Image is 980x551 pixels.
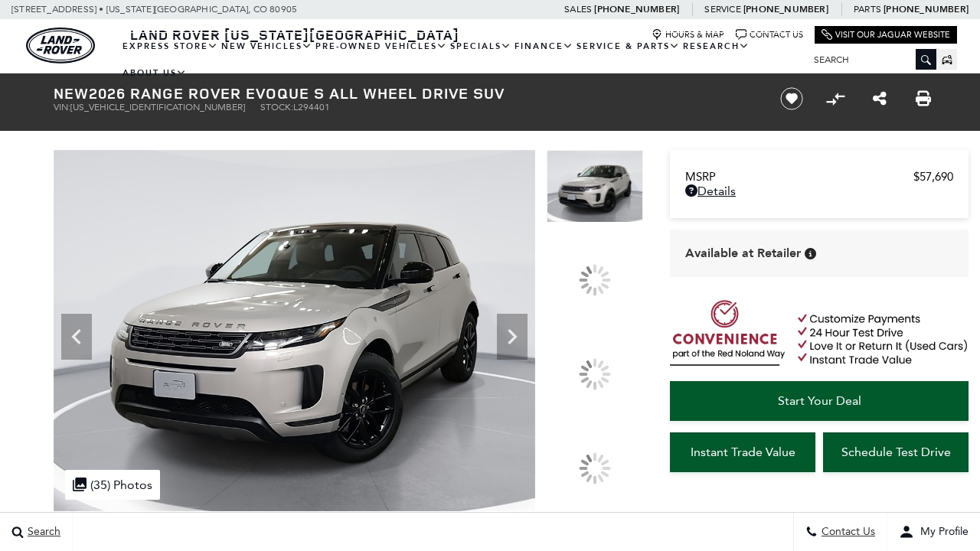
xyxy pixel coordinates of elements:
[873,90,887,108] a: Share this New 2026 Range Rover Evoque S All Wheel Drive SUV
[220,33,314,60] a: New Vehicles
[916,90,931,108] a: Print this New 2026 Range Rover Evoque S All Wheel Drive SUV
[824,87,847,110] button: Compare vehicle
[70,102,245,112] span: [US_VEHICLE_IDENTIFICATION_NUMBER]
[54,150,535,511] img: New 2026 Seoul Pearl Silver LAND ROVER S image 1
[652,29,724,41] a: Hours & Map
[778,393,861,408] span: Start Your Deal
[887,513,980,551] button: user-profile-menu
[121,33,220,60] a: EXPRESS STORE
[26,28,95,64] a: land-rover
[564,4,592,15] span: Sales
[691,445,795,459] span: Instant Trade Value
[823,432,969,472] a: Schedule Test Drive
[513,33,575,60] a: Finance
[121,60,188,86] a: About Us
[670,381,969,421] a: Start Your Deal
[802,51,936,69] input: Search
[314,33,449,60] a: Pre-Owned Vehicles
[685,184,953,198] a: Details
[736,29,803,41] a: Contact Us
[594,3,679,15] a: [PHONE_NUMBER]
[547,150,643,223] img: New 2026 Seoul Pearl Silver LAND ROVER S image 1
[743,3,828,15] a: [PHONE_NUMBER]
[11,4,297,15] a: [STREET_ADDRESS] • [US_STATE][GEOGRAPHIC_DATA], CO 80905
[130,25,459,44] span: Land Rover [US_STATE][GEOGRAPHIC_DATA]
[685,170,953,184] a: MSRP $57,690
[841,445,951,459] span: Schedule Test Drive
[704,4,740,15] span: Service
[681,33,751,60] a: Research
[54,102,70,112] span: VIN:
[685,170,913,184] span: MSRP
[26,28,95,64] img: Land Rover
[913,170,953,184] span: $57,690
[24,526,60,539] span: Search
[575,33,681,60] a: Service & Parts
[685,245,801,262] span: Available at Retailer
[293,102,330,112] span: L294401
[54,83,89,103] strong: New
[449,33,513,60] a: Specials
[775,86,808,111] button: Save vehicle
[805,248,816,259] div: Vehicle is in stock and ready for immediate delivery. Due to demand, availability is subject to c...
[54,85,754,102] h1: 2026 Range Rover Evoque S All Wheel Drive SUV
[914,526,969,539] span: My Profile
[65,470,160,500] div: (35) Photos
[121,33,802,86] nav: Main Navigation
[822,29,950,41] a: Visit Our Jaguar Website
[121,25,469,44] a: Land Rover [US_STATE][GEOGRAPHIC_DATA]
[818,526,875,539] span: Contact Us
[670,432,815,472] a: Instant Trade Value
[854,4,881,15] span: Parts
[260,102,293,112] span: Stock:
[884,3,969,15] a: [PHONE_NUMBER]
